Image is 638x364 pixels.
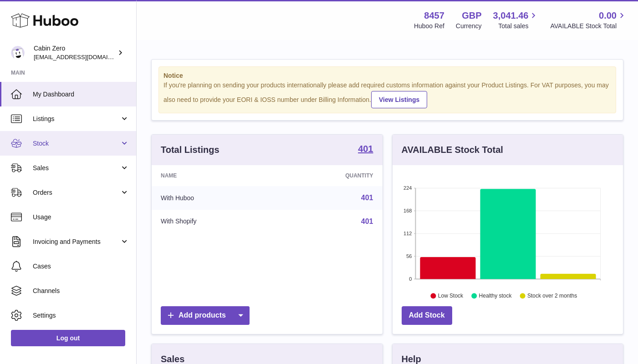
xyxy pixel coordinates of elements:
[403,231,412,236] text: 112
[402,306,452,325] a: Add Stock
[33,287,129,295] span: Channels
[361,217,373,225] a: 401
[34,53,134,61] span: [EMAIL_ADDRESS][DOMAIN_NAME]
[276,165,382,186] th: Quantity
[424,10,444,22] strong: 8457
[479,293,512,299] text: Healthy stock
[527,293,577,299] text: Stock over 2 months
[33,311,129,320] span: Settings
[438,293,463,299] text: Low Stock
[550,10,627,30] a: 0.00 AVAILABLE Stock Total
[498,22,539,30] span: Total sales
[493,10,529,22] span: 3,041.46
[33,90,129,99] span: My Dashboard
[371,91,427,108] a: View Listings
[33,164,120,172] span: Sales
[163,81,611,108] div: If you're planning on sending your products internationally please add required customs informati...
[414,22,444,30] div: Huboo Ref
[152,210,276,233] td: With Shopify
[406,253,412,259] text: 56
[33,238,120,246] span: Invoicing and Payments
[34,44,116,61] div: Cabin Zero
[409,276,412,282] text: 0
[403,185,412,191] text: 224
[456,22,482,30] div: Currency
[403,208,412,213] text: 168
[161,306,250,325] a: Add products
[358,144,373,153] strong: 401
[402,144,503,156] h3: AVAILABLE Stock Total
[163,71,611,80] strong: Notice
[33,115,120,123] span: Listings
[358,144,373,155] a: 401
[33,139,120,148] span: Stock
[550,22,627,30] span: AVAILABLE Stock Total
[33,213,129,222] span: Usage
[11,330,125,346] a: Log out
[152,186,276,210] td: With Huboo
[33,188,120,197] span: Orders
[599,10,617,22] span: 0.00
[33,262,129,271] span: Cases
[11,46,25,60] img: debbychu@cabinzero.com
[161,144,219,156] h3: Total Listings
[361,194,373,202] a: 401
[462,10,481,22] strong: GBP
[493,10,539,30] a: 3,041.46 Total sales
[152,165,276,186] th: Name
